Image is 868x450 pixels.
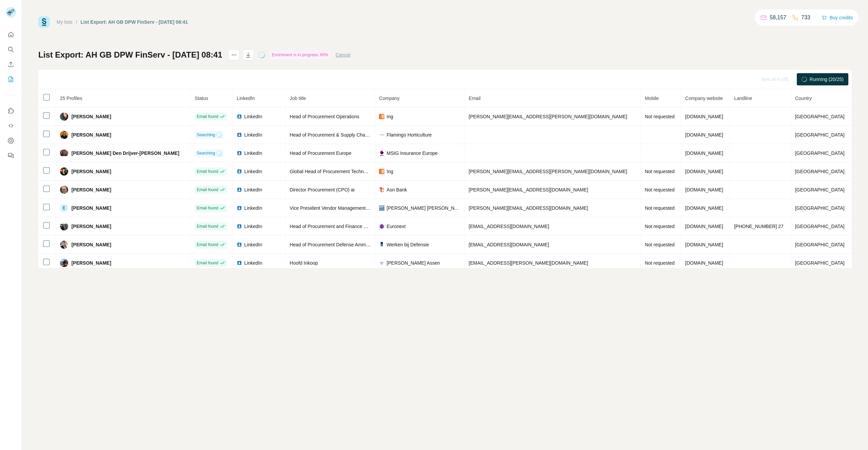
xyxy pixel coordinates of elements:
span: Director Procurement (CPO) ai [290,187,354,192]
span: Searching [197,150,215,156]
span: Asn Bank [387,186,407,193]
span: [GEOGRAPHIC_DATA] [795,114,845,119]
span: [PERSON_NAME] Den Drijver-[PERSON_NAME] [72,150,179,157]
span: Head of Procurement Operations [290,114,359,119]
img: Avatar [60,259,68,267]
span: Euronext [387,223,406,230]
span: LinkedIn [244,113,262,120]
span: Email found [197,168,218,175]
span: LinkedIn [237,96,255,101]
span: Company [379,96,399,101]
span: [GEOGRAPHIC_DATA] [795,169,845,174]
span: Job title [290,96,306,101]
img: LinkedIn logo [237,169,242,174]
span: Not requested [645,242,675,247]
span: [EMAIL_ADDRESS][PERSON_NAME][DOMAIN_NAME] [469,260,588,266]
span: Ing [387,113,393,120]
span: [DOMAIN_NAME] [685,150,723,156]
img: LinkedIn logo [237,260,242,266]
button: Search [5,43,16,56]
span: [PERSON_NAME] [72,223,111,230]
span: MSIG Insurance Europe [387,150,437,157]
h1: List Export: AH GB DPW FinServ - [DATE] 08:41 [38,49,222,60]
img: company-logo [379,187,384,192]
span: LinkedIn [244,205,262,211]
span: [DOMAIN_NAME] [685,224,723,229]
img: LinkedIn logo [237,205,242,211]
button: actions [229,49,239,60]
span: Searching [197,132,215,138]
span: [PERSON_NAME][EMAIL_ADDRESS][DOMAIN_NAME] [469,187,588,192]
span: Not requested [645,169,675,174]
span: Email found [197,223,218,229]
span: Email found [197,114,218,120]
button: Quick start [5,28,16,41]
button: Buy credits [822,13,853,22]
button: Cancel [336,52,351,58]
span: Ing [387,168,393,175]
span: Global Head of Procurement Technology (Systems, Data, Insights & AI) a.i. [290,169,447,174]
span: [PERSON_NAME][EMAIL_ADDRESS][DOMAIN_NAME] [469,205,588,211]
span: Status [195,96,208,101]
span: LinkedIn [244,168,262,175]
span: [PERSON_NAME] [72,168,111,175]
img: company-logo [379,132,384,138]
span: [PERSON_NAME] [PERSON_NAME] Asset Management [387,205,460,211]
span: Landline [734,96,752,101]
button: My lists [5,73,16,85]
span: LinkedIn [244,131,262,138]
span: LinkedIn [244,260,262,266]
img: Avatar [60,131,68,139]
img: company-logo [379,169,384,174]
span: Werken bij Defensie [387,241,429,248]
span: [DOMAIN_NAME] [685,169,723,174]
img: company-logo [379,150,384,156]
span: [PERSON_NAME] [72,186,111,193]
img: company-logo [379,114,384,119]
span: [DOMAIN_NAME] [685,242,723,247]
span: [GEOGRAPHIC_DATA] [795,205,845,211]
span: LinkedIn [244,186,262,193]
a: My lists [57,19,73,25]
span: Hoofd Inkoop [290,260,318,266]
span: Not requested [645,205,675,211]
span: [DOMAIN_NAME] [685,260,723,266]
span: LinkedIn [244,223,262,230]
img: Avatar [60,167,68,176]
span: [PERSON_NAME][EMAIL_ADDRESS][PERSON_NAME][DOMAIN_NAME] [469,114,627,119]
img: Avatar [60,241,68,249]
span: Email [469,96,480,101]
span: Vice President Vendor Management & Procurement [290,205,398,211]
img: LinkedIn logo [237,187,242,192]
p: 58,157 [770,14,786,22]
span: Head of Procurement and Finance operations [290,224,386,229]
span: Head of Procurement & Supply Chain | Dutch Site Lead [290,132,407,138]
span: [GEOGRAPHIC_DATA] [795,260,845,266]
img: LinkedIn logo [237,114,242,119]
img: LinkedIn logo [237,150,242,156]
span: Company website [685,96,723,101]
button: Dashboard [5,135,16,147]
button: Feedback [5,149,16,162]
img: company-logo [379,260,384,266]
span: [PERSON_NAME] [72,113,111,120]
span: Flamingo Horticulture [387,131,432,138]
span: [GEOGRAPHIC_DATA] [795,224,845,229]
img: LinkedIn logo [237,132,242,138]
span: Not requested [645,224,675,229]
button: Use Surfe API [5,120,16,132]
img: company-logo [379,205,384,211]
span: 25 Profiles [60,96,82,101]
span: Mobile [645,96,659,101]
span: [PERSON_NAME][EMAIL_ADDRESS][PERSON_NAME][DOMAIN_NAME] [469,169,627,174]
span: [GEOGRAPHIC_DATA] [795,187,845,192]
div: E [60,204,68,212]
span: [DOMAIN_NAME] [685,187,723,192]
span: [PERSON_NAME] Assen [387,260,440,266]
div: Enrichment is in progress: 80% [270,51,330,59]
p: 733 [801,14,810,22]
img: LinkedIn logo [237,224,242,229]
span: [DOMAIN_NAME] [685,205,723,211]
span: [DOMAIN_NAME] [685,114,723,119]
span: Running (20/25) [810,76,844,83]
